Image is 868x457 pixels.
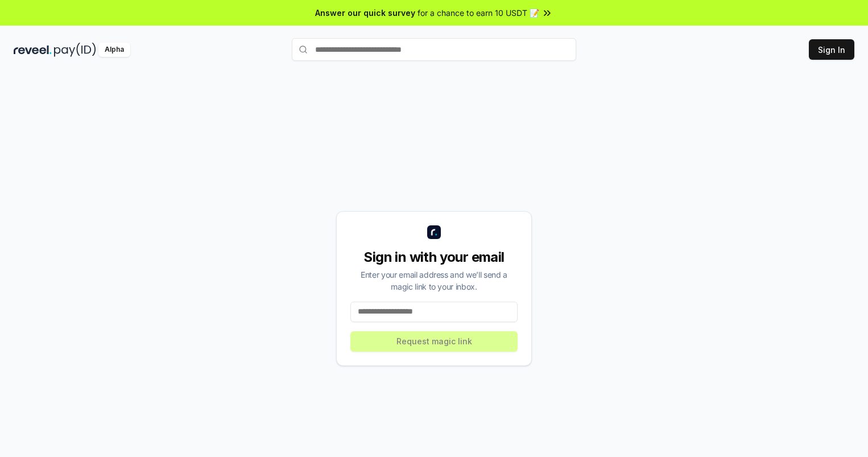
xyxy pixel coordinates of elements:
div: Enter your email address and we’ll send a magic link to your inbox. [350,269,518,293]
span: for a chance to earn 10 USDT 📝 [418,7,539,19]
img: logo_small [427,225,441,239]
button: Sign In [809,39,854,60]
img: pay_id [54,43,96,57]
img: reveel_dark [14,43,52,57]
span: Answer our quick survey [315,7,415,19]
div: Alpha [98,43,130,57]
div: Sign in with your email [350,248,518,266]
